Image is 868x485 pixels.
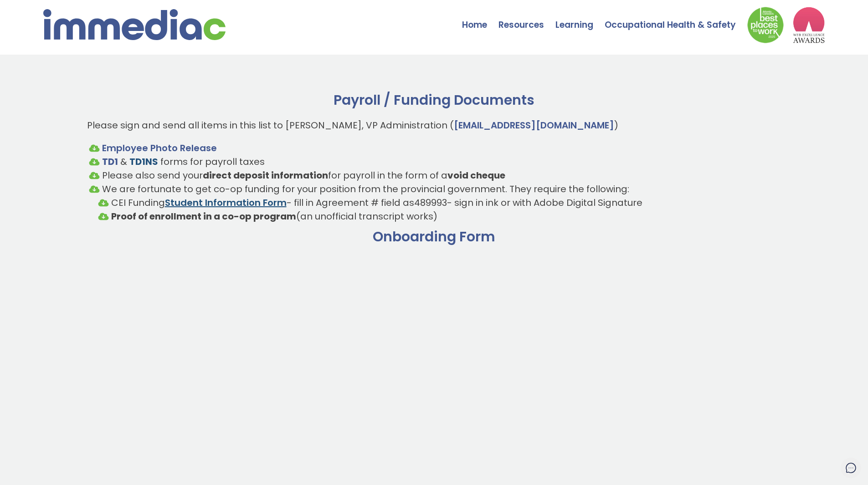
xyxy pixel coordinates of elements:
li: Please also send your for payroll in the form of a [96,168,772,182]
p: Please sign and send all items in this list to [PERSON_NAME], VP Administration ( ) [87,118,781,132]
strong: TD1 [102,155,118,168]
a: Resources [498,2,555,34]
li: We are fortunate to get co-op funding for your position from the provincial government. They requ... [96,182,772,223]
a: [EMAIL_ADDRESS][DOMAIN_NAME] [454,119,614,132]
a: Home [462,2,498,34]
a: Learning [555,2,605,34]
strong: direct deposit information [203,169,328,182]
h2: Onboarding Form [87,228,781,246]
img: logo2_wea_nobg.webp [793,7,825,43]
strong: TD1NS [129,155,158,168]
img: Down [747,7,784,43]
span: 489993 [414,196,447,209]
a: Occupational Health & Safety [605,2,747,34]
img: immediac [43,9,226,40]
strong: void cheque [447,169,505,182]
a: TD1NS [129,155,160,168]
a: Employee Photo Release [102,142,217,154]
a: TD1 [102,155,120,168]
span: & [120,155,127,168]
a: Student Information Form [165,196,287,209]
span: forms for payroll taxes [160,155,265,168]
strong: Proof of enrollment in a co-op program [111,210,296,223]
h2: Payroll / Funding Documents [87,91,781,109]
li: (an unofficial transcript works) [105,209,763,223]
li: CEI Funding - fill in Agreement # field as - sign in ink or with Adobe Digital Signature [105,196,763,209]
